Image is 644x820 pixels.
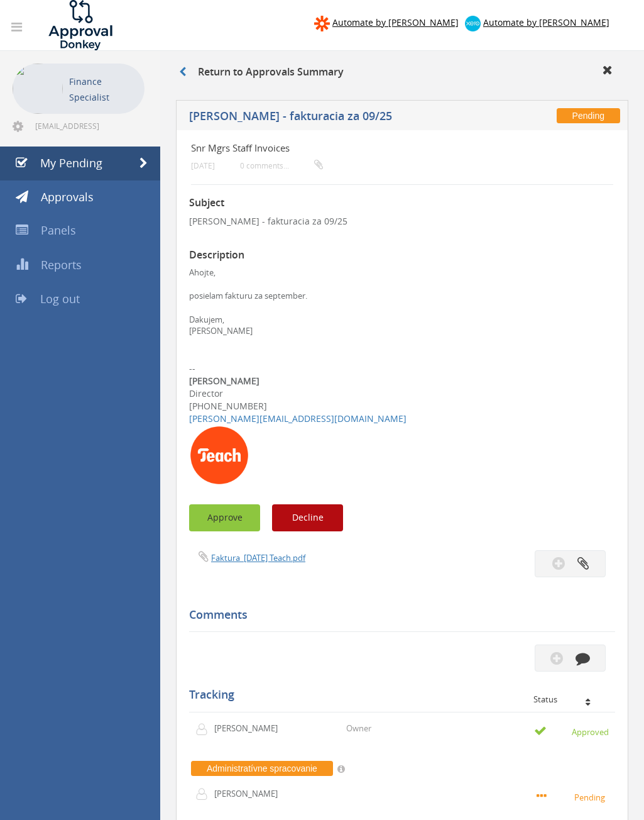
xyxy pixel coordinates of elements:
[189,425,249,485] img: AIorK4xPSyCSidZbf2oXO0wYCyhkqfC6092kxaMif_pUotQr3vgA3P01QP_MpQvGDQA1_1odJQe9Cz4
[189,504,260,531] button: Approve
[332,16,459,28] span: Automate by [PERSON_NAME]
[189,197,615,209] h3: Subject
[69,74,138,105] p: Finance Specialist
[189,290,615,302] div: posielam fakturu za september.
[191,761,333,776] span: Administratívne spracovanie
[189,314,615,326] div: Dakujem,
[40,291,80,306] span: Log out
[483,16,609,28] span: Automate by [PERSON_NAME]
[189,387,615,400] div: Director
[189,250,615,261] h3: Description
[195,788,214,801] img: user-icon.png
[191,143,543,153] h4: Snr Mgrs Staff Invoices
[35,121,142,131] span: [EMAIL_ADDRESS][DOMAIN_NAME]
[240,161,323,170] small: 0 comments...
[189,375,259,387] b: [PERSON_NAME]
[214,723,287,734] p: [PERSON_NAME]
[189,689,606,701] h5: Tracking
[346,723,371,734] p: Owner
[272,504,343,531] button: Decline
[189,325,615,337] div: [PERSON_NAME]
[41,257,82,272] span: Reports
[314,16,330,31] img: zapier-logomark.png
[189,400,615,413] div: [PHONE_NUMBER]
[557,108,620,123] span: Pending
[537,790,609,804] small: Pending
[534,724,609,738] small: Approved
[189,362,195,374] span: --
[189,267,615,279] div: Ahojte,
[40,155,102,170] span: My Pending
[41,189,94,204] span: Approvals
[189,215,615,228] p: [PERSON_NAME] - fakturacia za 09/25
[189,110,447,126] h5: [PERSON_NAME] - fakturacia za 09/25
[533,695,606,704] div: Status
[191,161,215,170] small: [DATE]
[179,67,344,78] h3: Return to Approvals Summary
[41,223,76,238] span: Panels
[214,788,287,800] p: [PERSON_NAME]
[195,723,214,736] img: user-icon.png
[189,413,407,424] a: [PERSON_NAME][EMAIL_ADDRESS][DOMAIN_NAME]
[189,609,606,621] h5: Comments
[211,552,305,563] a: Faktura_[DATE] Teach.pdf
[465,16,481,31] img: xero-logo.png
